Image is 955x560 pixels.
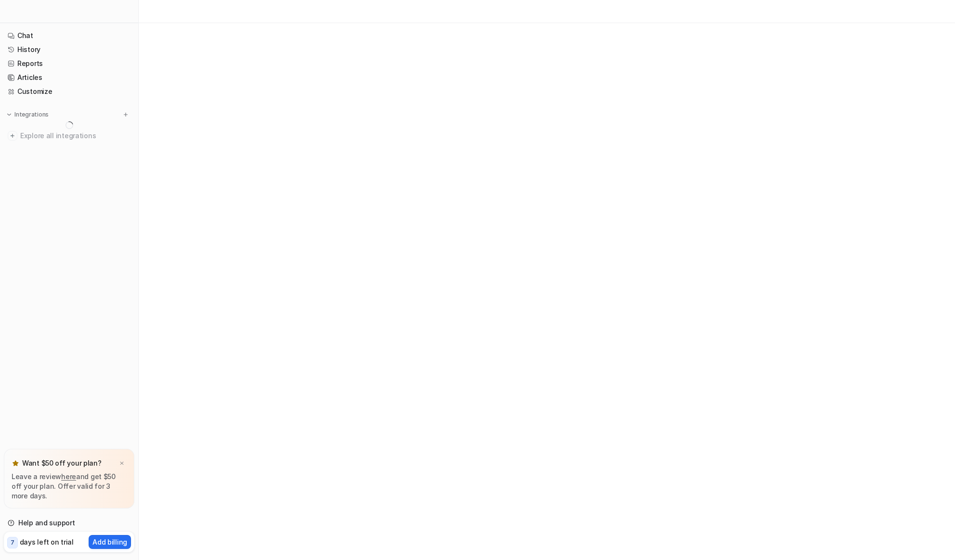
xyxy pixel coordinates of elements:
[4,29,134,42] a: Chat
[4,110,52,119] button: Integrations
[20,537,74,547] p: days left on trial
[4,71,134,84] a: Articles
[92,537,127,547] p: Add billing
[6,111,13,118] img: expand menu
[12,472,127,501] p: Leave a review and get $50 off your plan. Offer valid for 3 more days.
[14,111,49,118] p: Integrations
[4,516,134,530] a: Help and support
[8,131,17,141] img: explore all integrations
[20,128,131,143] span: Explore all integrations
[122,111,129,118] img: menu_add.svg
[12,459,19,467] img: star
[11,538,14,547] p: 7
[22,458,102,468] p: Want $50 off your plan?
[4,129,134,143] a: Explore all integrations
[4,85,134,98] a: Customize
[89,535,131,549] button: Add billing
[119,460,125,467] img: x
[4,43,134,56] a: History
[4,57,134,70] a: Reports
[61,472,76,481] a: here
